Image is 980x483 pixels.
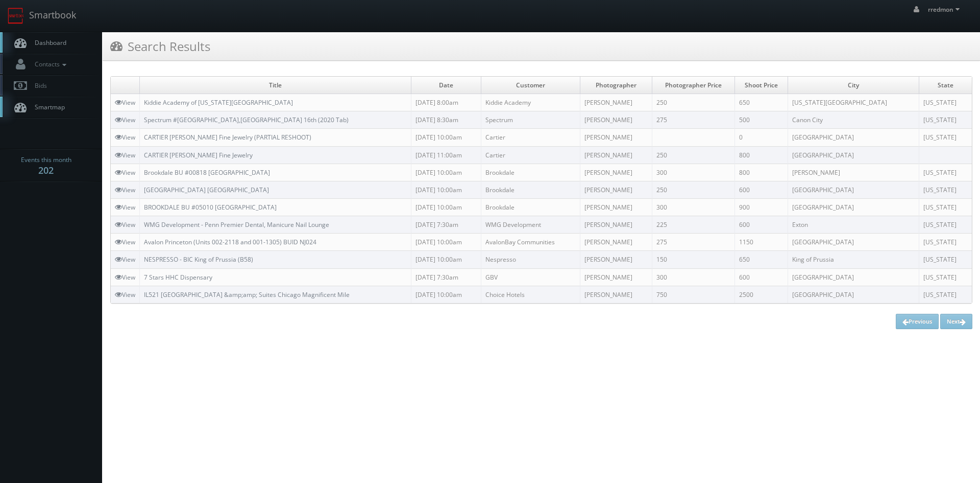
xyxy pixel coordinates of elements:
[788,146,919,164] td: [GEOGRAPHIC_DATA]
[788,234,919,251] td: [GEOGRAPHIC_DATA]
[144,133,311,142] a: CARTIER [PERSON_NAME] Fine Jewelry (PARTIAL RESHOOT)
[115,133,135,142] a: View
[481,251,580,268] td: Nespresso
[788,111,919,129] td: Canon City
[580,268,652,286] td: [PERSON_NAME]
[652,216,734,234] td: 225
[30,38,66,47] span: Dashboard
[788,129,919,146] td: [GEOGRAPHIC_DATA]
[652,111,734,129] td: 275
[734,164,788,181] td: 800
[788,216,919,234] td: Exton
[734,234,788,251] td: 1150
[38,164,54,176] strong: 202
[788,164,919,181] td: [PERSON_NAME]
[411,181,481,198] td: [DATE] 10:00am
[115,203,135,212] a: View
[481,164,580,181] td: Brookdale
[115,151,135,159] a: View
[144,220,329,229] a: WMG Development - Penn Premier Dental, Manicure Nail Lounge
[144,151,253,159] a: CARTIER [PERSON_NAME] Fine Jewelry
[115,238,135,246] a: View
[30,81,47,90] span: Bids
[788,251,919,268] td: King of Prussia
[734,94,788,111] td: 650
[580,198,652,216] td: [PERSON_NAME]
[115,220,135,229] a: View
[411,146,481,164] td: [DATE] 11:00am
[481,286,580,303] td: Choice Hotels
[919,251,972,268] td: [US_STATE]
[788,181,919,198] td: [GEOGRAPHIC_DATA]
[734,251,788,268] td: 650
[481,129,580,146] td: Cartier
[734,286,788,303] td: 2500
[411,77,481,94] td: Date
[580,181,652,198] td: [PERSON_NAME]
[411,286,481,303] td: [DATE] 10:00am
[8,8,24,24] img: smartbook-logo.png
[411,111,481,129] td: [DATE] 8:30am
[580,94,652,111] td: [PERSON_NAME]
[30,60,69,68] span: Contacts
[481,111,580,129] td: Spectrum
[481,198,580,216] td: Brookdale
[652,94,734,111] td: 250
[919,129,972,146] td: [US_STATE]
[115,116,135,124] a: View
[115,290,135,299] a: View
[652,181,734,198] td: 250
[919,234,972,251] td: [US_STATE]
[411,129,481,146] td: [DATE] 10:00am
[115,98,135,107] a: View
[652,146,734,164] td: 250
[144,168,270,177] a: Brookdale BU #00818 [GEOGRAPHIC_DATA]
[144,116,349,124] a: Spectrum #[GEOGRAPHIC_DATA],[GEOGRAPHIC_DATA] 16th (2020 Tab)
[580,77,652,94] td: Photographer
[411,216,481,234] td: [DATE] 7:30am
[734,146,788,164] td: 800
[652,198,734,216] td: 300
[411,268,481,286] td: [DATE] 7:30am
[580,129,652,146] td: [PERSON_NAME]
[144,98,293,107] a: Kiddie Academy of [US_STATE][GEOGRAPHIC_DATA]
[580,286,652,303] td: [PERSON_NAME]
[652,164,734,181] td: 300
[919,77,972,94] td: State
[652,268,734,286] td: 300
[919,164,972,181] td: [US_STATE]
[481,234,580,251] td: AvalonBay Communities
[144,290,350,299] a: IL521 [GEOGRAPHIC_DATA] &amp;amp; Suites Chicago Magnificent Mile
[788,286,919,303] td: [GEOGRAPHIC_DATA]
[411,94,481,111] td: [DATE] 8:00am
[144,273,212,282] a: 7 Stars HHC Dispensary
[928,5,963,14] span: rredmon
[734,181,788,198] td: 600
[919,216,972,234] td: [US_STATE]
[144,255,253,264] a: NESPRESSO - BIC King of Prussia (B58)
[30,103,65,111] span: Smartmap
[919,181,972,198] td: [US_STATE]
[919,268,972,286] td: [US_STATE]
[919,111,972,129] td: [US_STATE]
[144,203,277,212] a: BROOKDALE BU #05010 [GEOGRAPHIC_DATA]
[734,216,788,234] td: 600
[919,198,972,216] td: [US_STATE]
[481,77,580,94] td: Customer
[481,268,580,286] td: GBV
[115,273,135,282] a: View
[919,94,972,111] td: [US_STATE]
[652,77,734,94] td: Photographer Price
[580,111,652,129] td: [PERSON_NAME]
[919,286,972,303] td: [US_STATE]
[580,234,652,251] td: [PERSON_NAME]
[110,37,210,55] h3: Search Results
[144,186,269,194] a: [GEOGRAPHIC_DATA] [GEOGRAPHIC_DATA]
[788,268,919,286] td: [GEOGRAPHIC_DATA]
[115,255,135,264] a: View
[580,251,652,268] td: [PERSON_NAME]
[580,216,652,234] td: [PERSON_NAME]
[734,129,788,146] td: 0
[788,198,919,216] td: [GEOGRAPHIC_DATA]
[411,164,481,181] td: [DATE] 10:00am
